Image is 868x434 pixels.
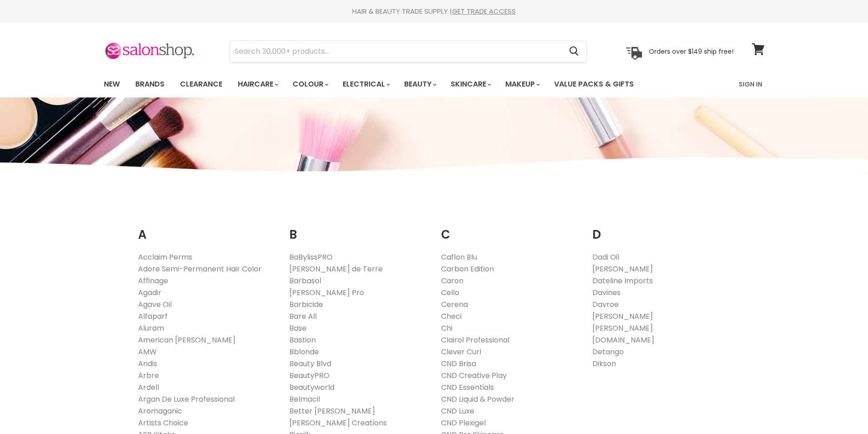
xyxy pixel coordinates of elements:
[498,75,545,94] a: Makeup
[441,299,468,310] a: Cerena
[592,335,654,345] a: [DOMAIN_NAME]
[138,264,262,274] a: Adore Semi-Permanent Hair Color
[733,75,768,94] a: Sign In
[289,287,364,298] a: [PERSON_NAME] Pro
[289,323,307,333] a: Base
[592,311,653,322] a: [PERSON_NAME]
[289,347,319,357] a: Bblonde
[289,335,316,345] a: Bastion
[289,299,323,310] a: Barbicide
[286,75,334,94] a: Colour
[441,335,509,345] a: Clairol Professional
[289,370,329,381] a: BeautyPRO
[441,382,494,393] a: CND Essentials
[592,276,653,286] a: Dateline Imports
[441,264,494,274] a: Carbon Edition
[289,311,317,322] a: Bare All
[441,347,481,357] a: Clever Curl
[441,287,459,298] a: Cello
[592,214,730,244] h2: D
[441,370,507,381] a: CND Creative Play
[138,299,172,310] a: Agave Oil
[289,264,383,274] a: [PERSON_NAME] de Terre
[592,347,624,357] a: Detango
[128,75,171,94] a: Brands
[92,71,776,97] nav: Main
[592,287,621,298] a: Davines
[138,276,168,286] a: Affinage
[138,252,192,262] a: Acclaim Perms
[592,323,653,333] a: [PERSON_NAME]
[138,370,159,381] a: Arbre
[92,7,776,16] div: HAIR & BEAUTY TRADE SUPPLY |
[138,335,236,345] a: American [PERSON_NAME]
[289,252,333,262] a: BaBylissPRO
[289,382,334,393] a: Beautyworld
[138,347,157,357] a: AMW
[452,6,516,16] a: GET TRADE ACCESS
[138,382,159,393] a: Ardell
[441,394,514,404] a: CND Liquid & Powder
[138,311,168,322] a: Alfaparf
[173,75,229,94] a: Clearance
[138,394,235,404] a: Argan De Luxe Professional
[289,418,387,428] a: [PERSON_NAME] Creations
[441,358,476,369] a: CND Brisa
[289,214,427,244] h2: B
[441,276,463,286] a: Caron
[138,214,276,244] h2: A
[138,287,161,298] a: Agadir
[444,75,497,94] a: Skincare
[592,358,616,369] a: Dikson
[230,41,562,62] input: Search
[230,41,587,62] form: Product
[592,264,653,274] a: [PERSON_NAME]
[397,75,442,94] a: Beauty
[441,323,452,333] a: Chi
[547,75,641,94] a: Value Packs & Gifts
[97,75,127,94] a: New
[441,406,474,416] a: CND Luxe
[289,358,331,369] a: Beauty Blvd
[441,418,486,428] a: CND Plexigel
[289,394,320,404] a: Belmacil
[441,252,477,262] a: Caflon Blu
[562,41,586,62] button: Search
[441,311,462,322] a: Checi
[138,358,157,369] a: Andis
[138,418,188,428] a: Artists Choice
[592,252,619,262] a: Dadi Oil
[649,47,734,55] p: Orders over $149 ship free!
[441,214,579,244] h2: C
[592,299,619,310] a: Davroe
[231,75,284,94] a: Haircare
[97,71,687,97] ul: Main menu
[336,75,395,94] a: Electrical
[138,406,182,416] a: Aromaganic
[138,323,164,333] a: Aluram
[289,276,321,286] a: Barbasol
[289,406,375,416] a: Better [PERSON_NAME]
